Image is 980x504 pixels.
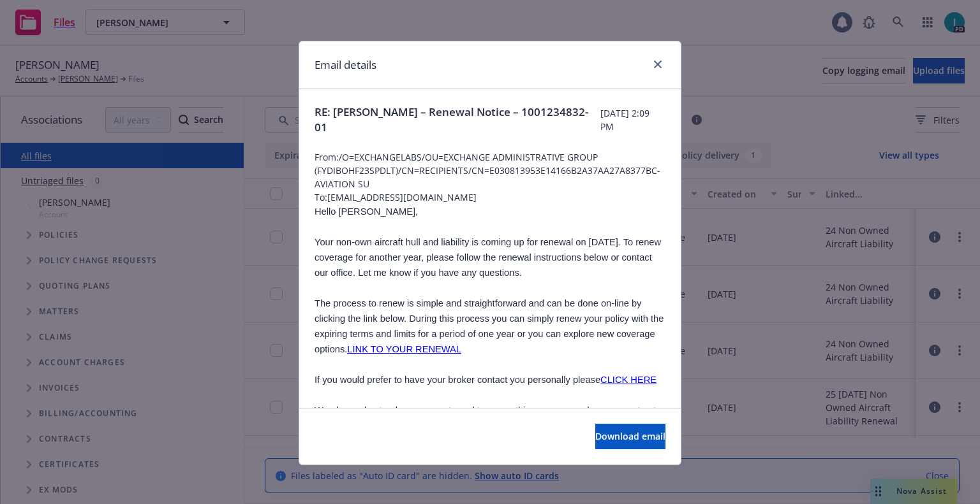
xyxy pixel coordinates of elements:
[600,375,657,385] a: CLICK HERE
[595,430,665,442] span: Download email
[347,344,461,354] a: LINK TO YOUR RENEWAL
[595,424,665,449] button: Download email
[315,150,665,191] span: From: /O=EXCHANGELABS/OU=EXCHANGE ADMINISTRATIVE GROUP (FYDIBOHF23SPDLT)/CN=RECIPIENTS/CN=E030813...
[315,57,376,73] h1: Email details
[315,104,600,135] span: RE: [PERSON_NAME] – Renewal Notice – 1001234832-01
[315,375,657,385] span: If you would prefer to have your broker contact you personally please
[315,298,664,354] span: The process to renew is simple and straightforward and can be done on-line by clicking the link b...
[315,237,661,278] span: Your non-own aircraft hull and liability is coming up for renewal on [DATE]. To renew coverage fo...
[315,405,656,431] span: We also understand you may not need to renew this coverage and you can opt out of the renewal pro...
[315,206,418,217] span: Hello [PERSON_NAME],
[315,191,665,204] span: To: [EMAIL_ADDRESS][DOMAIN_NAME]
[600,106,665,133] span: [DATE] 2:09 PM
[650,57,665,72] a: close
